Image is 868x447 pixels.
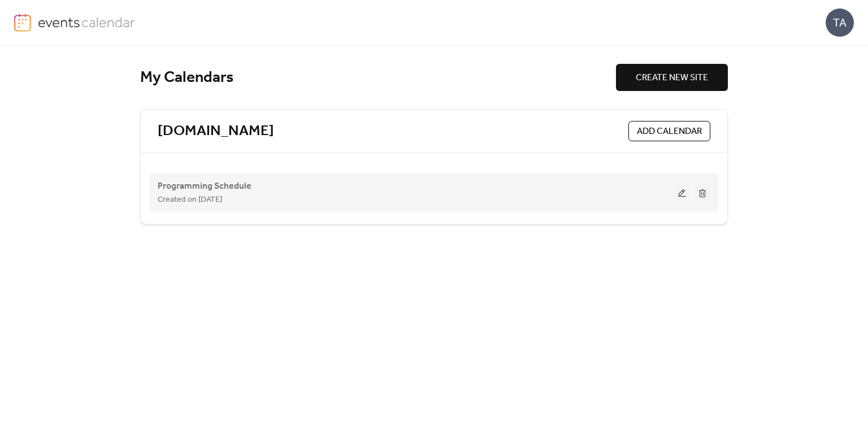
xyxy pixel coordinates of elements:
span: ADD CALENDAR [637,125,702,138]
span: CREATE NEW SITE [636,71,708,85]
div: TA [826,8,854,37]
a: Programming Schedule [158,183,251,189]
img: logo [14,14,31,32]
a: [DOMAIN_NAME] [158,122,274,141]
img: logo-type [38,14,136,31]
span: Programming Schedule [158,180,251,193]
button: ADD CALENDAR [628,121,710,141]
div: My Calendars [140,68,616,88]
span: Created on [DATE] [158,193,222,207]
button: CREATE NEW SITE [616,64,728,91]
